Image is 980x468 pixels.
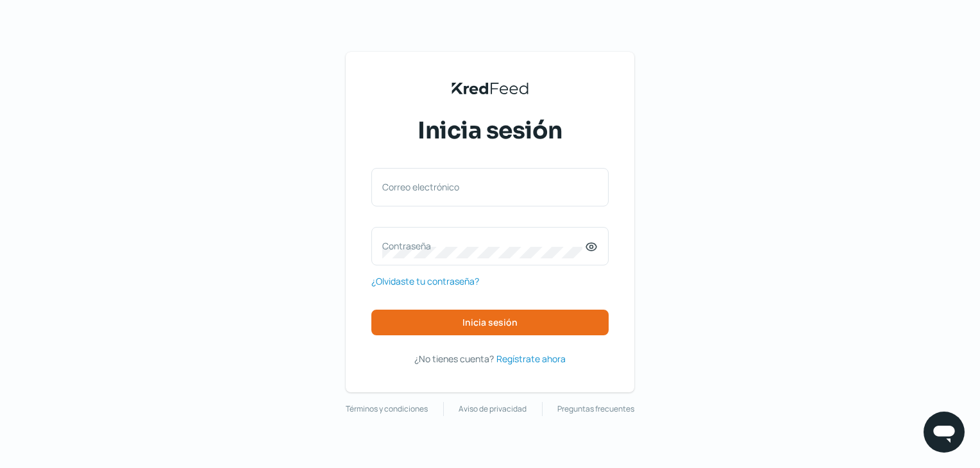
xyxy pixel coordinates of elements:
[462,318,518,327] span: Inicia sesión
[382,240,585,252] label: Contraseña
[931,419,957,445] img: chatIcon
[418,115,562,147] span: Inicia sesión
[459,402,527,416] a: Aviso de privacidad
[557,402,634,416] a: Preguntas frecuentes
[371,273,479,289] a: ¿Olvidaste tu contraseña?
[371,310,609,335] button: Inicia sesión
[346,402,428,416] a: Términos y condiciones
[382,181,585,193] label: Correo electrónico
[414,353,494,365] span: ¿No tienes cuenta?
[496,351,566,367] a: Regístrate ahora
